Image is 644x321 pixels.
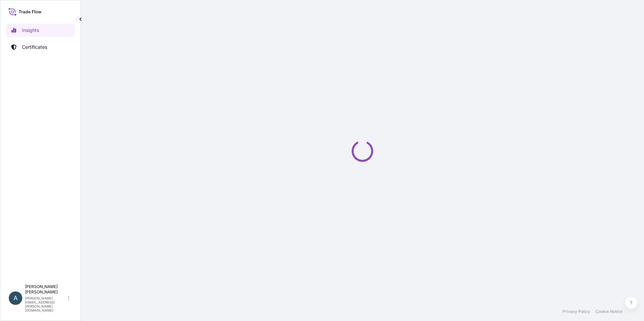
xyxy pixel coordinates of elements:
[25,284,67,295] p: [PERSON_NAME] [PERSON_NAME]
[562,309,590,314] a: Privacy Policy
[22,44,47,50] p: Certificates
[22,27,39,34] p: Insights
[25,296,67,312] p: [PERSON_NAME][EMAIL_ADDRESS][PERSON_NAME][DOMAIN_NAME]
[595,309,622,314] a: Cookie Notice
[6,40,75,54] a: Certificates
[13,295,18,301] span: A
[6,24,75,37] a: Insights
